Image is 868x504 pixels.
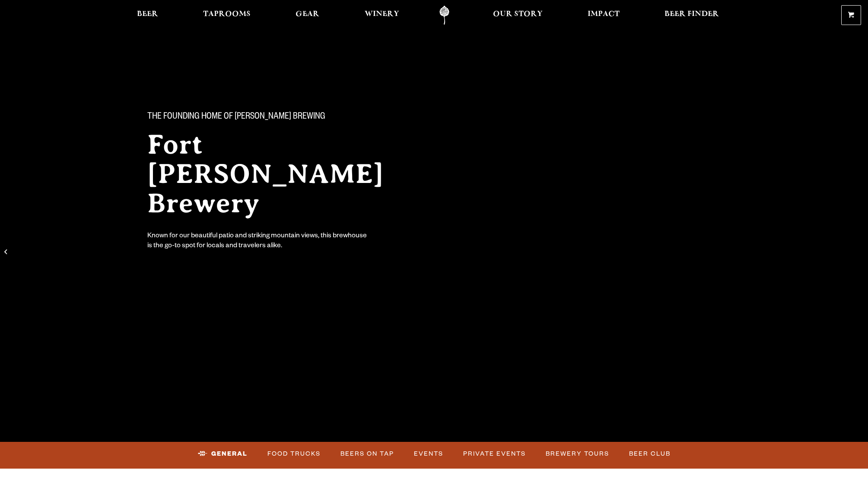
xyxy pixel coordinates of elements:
a: Odell Home [428,6,461,25]
span: Winery [365,11,399,18]
span: Taprooms [203,11,251,18]
span: Impact [588,11,620,18]
a: Beer [131,6,164,25]
h2: Fort [PERSON_NAME] Brewery [147,130,417,218]
a: Beer Finder [659,6,725,25]
a: Private Events [460,444,529,464]
a: Beer Club [626,444,674,464]
a: Winery [359,6,405,25]
span: Beer Finder [665,11,719,18]
a: Food Trucks [264,444,324,464]
a: Gear [290,6,325,25]
div: Known for our beautiful patio and striking mountain views, this brewhouse is the go-to spot for l... [147,232,369,252]
a: General [194,444,251,464]
span: Beer [137,11,158,18]
a: Events [410,444,447,464]
span: Gear [296,11,319,18]
a: Impact [582,6,625,25]
span: Our Story [493,11,543,18]
a: Our Story [487,6,548,25]
a: Taprooms [197,6,256,25]
a: Brewery Tours [542,444,613,464]
a: Beers on Tap [337,444,397,464]
span: The Founding Home of [PERSON_NAME] Brewing [147,112,325,123]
